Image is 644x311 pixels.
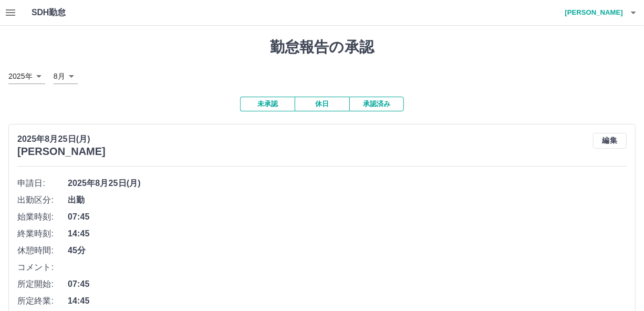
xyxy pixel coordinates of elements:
span: 出勤区分: [17,194,68,206]
button: 未承認 [240,97,295,111]
div: 2025年 [8,69,45,84]
span: 07:45 [68,278,627,291]
h1: 勤怠報告の承認 [8,38,636,56]
div: 8月 [54,69,78,84]
p: 2025年8月25日(月) [17,133,106,146]
span: 所定開始: [17,278,68,291]
h3: [PERSON_NAME] [17,146,106,158]
span: 所定終業: [17,295,68,307]
span: 2025年8月25日(月) [68,177,627,190]
span: 申請日: [17,177,68,190]
span: 14:45 [68,227,627,240]
span: コメント: [17,261,68,274]
span: 休憩時間: [17,244,68,257]
button: 承認済み [349,97,404,111]
span: 14:45 [68,295,627,307]
button: 休日 [295,97,349,111]
span: 45分 [68,244,627,257]
span: 07:45 [68,211,627,223]
span: 始業時刻: [17,211,68,223]
span: 出勤 [68,194,627,206]
span: 終業時刻: [17,227,68,240]
button: 編集 [593,133,627,149]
